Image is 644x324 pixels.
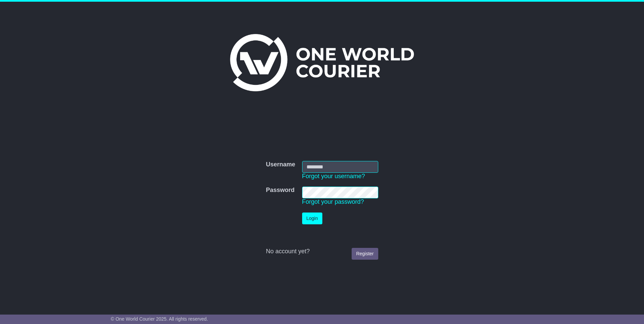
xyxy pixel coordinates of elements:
label: Password [266,187,294,194]
label: Username [266,161,295,168]
a: Forgot your password? [302,198,364,205]
div: No account yet? [266,248,378,255]
button: Login [302,213,322,224]
a: Register [352,248,378,260]
a: Forgot your username? [302,173,365,180]
img: One World [230,34,414,91]
span: © One World Courier 2025. All rights reserved. [111,316,208,322]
